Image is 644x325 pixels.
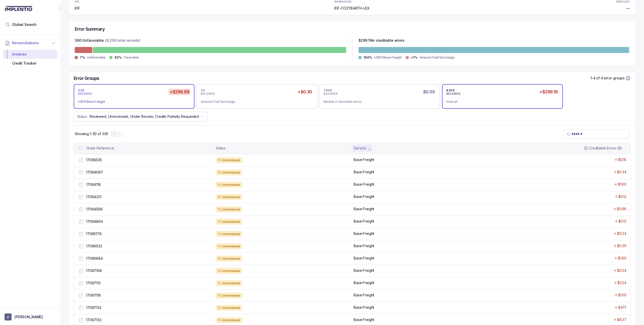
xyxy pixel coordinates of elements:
p: 100% [364,56,372,60]
input: checkbox-checkbox [79,195,83,199]
p: 30 [201,88,205,92]
p: $1.50 [618,293,626,298]
p: 17064599 [86,207,103,212]
input: checkbox-checkbox [79,158,83,162]
input: checkbox-checkbox [79,281,83,285]
div: Unreviewed [216,157,242,163]
p: RECORDS [201,92,215,95]
p: Base Freight [354,317,374,322]
div: Unreviewed [216,243,242,249]
p: — [626,6,630,11]
p: $1.60 [618,182,626,187]
p: Showing 1-30 of 330 [75,131,108,136]
p: $0.24 [617,268,626,273]
input: checkbox-checkbox [79,146,83,150]
input: checkbox-checkbox [79,269,83,273]
p: <1% [411,56,418,60]
p: Base Freight [354,182,374,187]
p: 1-4 of 4 [590,76,604,81]
div: Unreviewed [216,170,242,176]
p: $4.17 [618,305,626,310]
p: 330 [78,88,85,92]
button: Reconciliations [3,37,57,48]
p: $0.34 [617,170,626,175]
p: 8206 [446,88,455,92]
button: Next Page [117,132,122,137]
button: Status:Reviewed, Unreviewed, Under Review, Credits Partially Requested [74,112,207,121]
p: $0.39 [617,243,626,248]
p: Base Freight [354,243,374,248]
p: IDF [75,6,88,11]
p: Base Freight [354,305,374,310]
div: Order Reference [86,146,114,151]
p: Base Freight [354,206,374,211]
span: Reconciliations [12,40,39,45]
h5: +$299.19 [538,89,558,95]
p: Base Freight [354,157,374,162]
p: 17058535 [86,157,102,162]
div: Unreviewed [216,280,242,286]
div: View all [446,99,554,104]
p: 17064864 [86,219,103,224]
div: Creditable Errors ($) [584,146,622,151]
p: SERVICES [616,0,630,3]
p: 17067113 [86,281,101,286]
p: 17067133 [86,317,101,322]
input: checkbox-checkbox [79,244,83,248]
p: Base Freight [354,293,374,298]
div: Unreviewed [216,317,242,323]
p: Base Freight [354,268,374,273]
p: Base Freight [354,170,374,175]
p: RECORDS [446,92,460,95]
div: Unreviewed [216,206,242,212]
div: Status [216,146,226,151]
p: Base Freight [354,256,374,261]
p: 17065179 [86,231,102,236]
p: Favorable [124,55,139,60]
input: checkbox-checkbox [79,232,83,236]
p: Base Freight [354,231,374,236]
p: error groups [604,76,625,81]
h5: +$0.30 [297,89,313,95]
p: [PERSON_NAME] [15,314,43,319]
p: 17064331 [86,194,101,199]
p: Unfavorable [87,55,105,60]
input: checkbox-checkbox [79,183,83,187]
div: Unreviewed [216,268,242,274]
div: Unreviewed [216,256,242,262]
p: $0.16 [618,157,626,162]
div: Unreviewed [216,231,242,237]
div: USPS Base Freight [78,99,186,104]
p: $0.12 [618,219,626,224]
h5: Error Groups [74,76,99,81]
div: Service [354,146,366,151]
div: Unreviewed [216,182,242,188]
div: Credit Tracker [7,59,53,68]
p: 17067132 [86,305,101,310]
p: $1.60 [618,256,626,261]
div: Unreviewed [216,305,242,311]
p: Status: [77,114,88,119]
p: RECORDS [78,92,92,95]
p: Base Freight [354,194,374,199]
div: Unreviewed [216,219,242,225]
p: 360 Unfavorable [75,38,104,44]
p: 17064097 [86,170,103,175]
p: Amazon Fuel Surcharge [420,55,455,60]
p: $ 299.19 in creditable errors [358,38,405,44]
div: Invoices [7,50,53,59]
p: (8,206 total records) [105,38,140,44]
input: checkbox-checkbox [79,318,83,322]
p: RECORDS [324,92,338,95]
div: Unreviewed [216,194,242,200]
p: $6.37 [617,317,626,322]
span: Global Search [12,22,36,27]
span: User initials [5,313,12,320]
p: Reviewed, Unreviewed, Under Review, Credits Partially Requested [90,114,199,119]
h5: Error Summary [75,26,105,32]
div: Reconciliations [3,49,57,69]
p: USPS Base Freight [374,55,402,60]
div: Remaining page entries [75,131,108,136]
h5: $0.00 [422,89,436,95]
p: 93% [114,56,122,60]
